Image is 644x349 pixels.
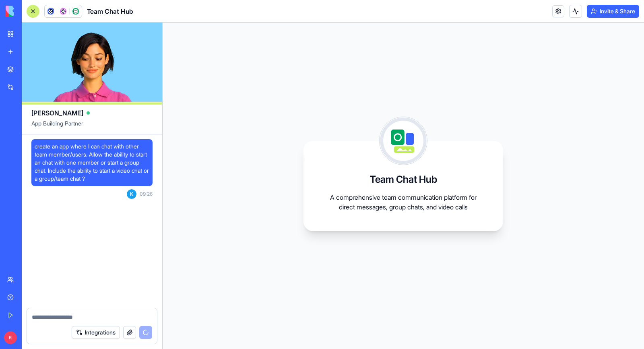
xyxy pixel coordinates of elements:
span: 09:26 [140,191,153,197]
img: logo [6,6,56,17]
p: A comprehensive team communication platform for direct messages, group chats, and video calls [323,192,484,212]
span: K [4,331,17,344]
button: Integrations [72,326,120,339]
span: Team Chat Hub [87,6,133,16]
h3: Team Chat Hub [370,173,437,186]
span: App Building Partner [31,119,153,134]
span: [PERSON_NAME] [31,108,83,118]
span: create an app where I can chat with other team member/users. Allow the ability to start an chat w... [35,142,149,183]
button: Invite & Share [587,5,639,18]
span: K [127,189,136,199]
